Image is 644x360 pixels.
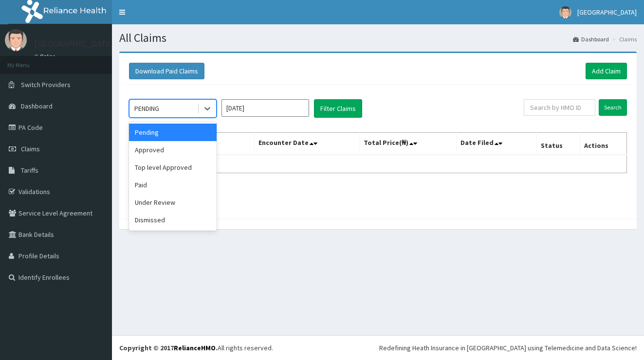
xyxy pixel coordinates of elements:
div: Dismissed [129,211,217,229]
th: Total Price(₦) [359,133,456,155]
img: User Image [5,29,27,51]
th: Status [536,133,580,155]
li: Claims [610,35,637,43]
div: Approved [129,141,217,159]
div: Under Review [129,194,217,211]
div: Paid [129,176,217,194]
button: Download Paid Claims [129,63,204,79]
span: Claims [21,144,40,153]
div: Pending [129,124,217,141]
div: Top level Approved [129,159,217,176]
input: Select Month and Year [221,99,309,117]
footer: All rights reserved. [112,335,644,360]
h1: All Claims [119,32,637,44]
th: Date Filed [457,133,537,155]
a: Dashboard [573,35,609,43]
input: Search by HMO ID [524,99,595,116]
div: PENDING [134,104,159,113]
a: Add Claim [586,63,627,79]
th: Encounter Date [255,133,359,155]
p: [GEOGRAPHIC_DATA] [34,39,114,48]
div: Redefining Heath Insurance in [GEOGRAPHIC_DATA] using Telemedicine and Data Science! [379,343,637,353]
span: [GEOGRAPHIC_DATA] [577,8,637,17]
span: Tariffs [21,166,38,175]
span: Switch Providers [21,80,71,89]
span: Dashboard [21,102,53,110]
a: RelianceHMO [174,343,216,352]
a: Online [34,53,57,60]
input: Search [599,99,627,116]
img: User Image [559,6,571,18]
strong: Copyright © 2017 . [119,343,218,352]
th: Actions [580,133,626,155]
button: Filter Claims [314,99,362,118]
